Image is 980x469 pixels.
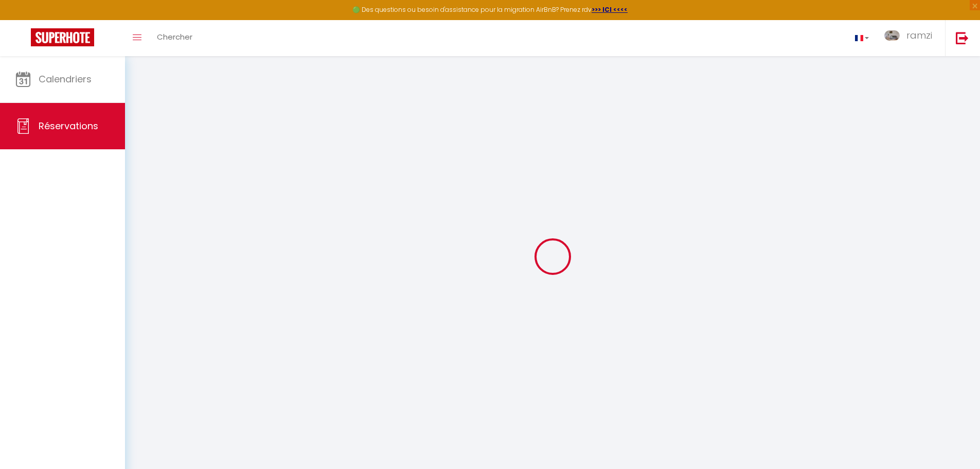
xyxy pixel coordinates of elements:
span: ramzi [906,29,932,42]
a: Chercher [149,20,200,56]
img: ... [884,30,900,41]
span: Calendriers [39,73,92,85]
img: logout [956,31,969,44]
span: Réservations [39,119,98,132]
img: Super Booking [31,28,94,46]
span: Chercher [157,31,192,42]
a: >>> ICI <<<< [592,5,628,14]
a: ... ramzi [877,20,945,56]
